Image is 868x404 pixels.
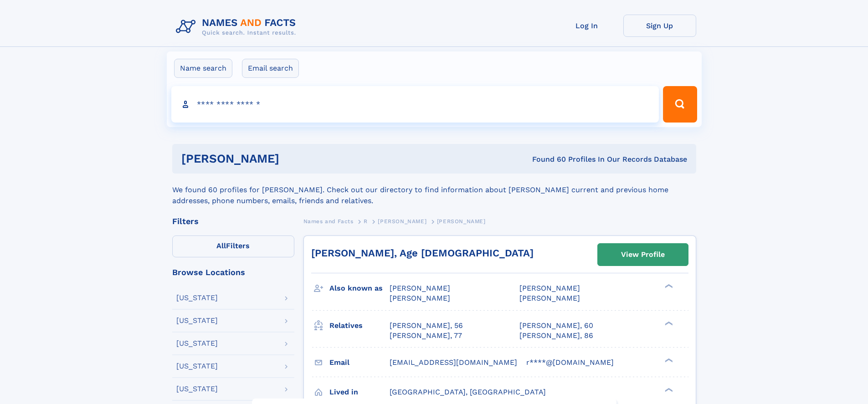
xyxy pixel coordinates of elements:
[311,247,534,259] a: [PERSON_NAME], Age [DEMOGRAPHIC_DATA]
[663,357,673,363] div: ❯
[390,321,463,331] a: [PERSON_NAME], 56
[176,363,218,370] div: [US_STATE]
[390,331,462,341] a: [PERSON_NAME], 77
[172,235,294,257] label: Filters
[242,59,299,78] label: Email search
[303,215,354,227] a: Names and Facts
[378,218,426,225] span: [PERSON_NAME]
[663,387,673,393] div: ❯
[364,215,368,227] a: R
[329,318,390,333] h3: Relatives
[406,154,687,164] div: Found 60 Profiles In Our Records Database
[329,384,390,400] h3: Lived in
[390,294,450,302] span: [PERSON_NAME]
[176,385,218,393] div: [US_STATE]
[364,218,368,225] span: R
[176,340,218,347] div: [US_STATE]
[550,15,623,37] a: Log In
[172,217,294,225] div: Filters
[329,355,390,370] h3: Email
[176,294,218,302] div: [US_STATE]
[176,317,218,324] div: [US_STATE]
[172,174,696,206] div: We found 60 profiles for [PERSON_NAME]. Check out our directory to find information about [PERSON...
[663,283,673,289] div: ❯
[216,241,226,250] span: All
[519,284,580,292] span: [PERSON_NAME]
[437,218,486,225] span: [PERSON_NAME]
[329,281,390,296] h3: Also known as
[519,294,580,302] span: [PERSON_NAME]
[663,86,697,123] button: Search Button
[172,268,294,276] div: Browse Locations
[174,59,232,78] label: Name search
[519,331,593,341] a: [PERSON_NAME], 86
[598,244,688,266] a: View Profile
[172,15,303,39] img: Logo Names and Facts
[171,86,659,123] input: search input
[621,244,665,265] div: View Profile
[623,15,696,37] a: Sign Up
[390,358,517,367] span: [EMAIL_ADDRESS][DOMAIN_NAME]
[378,215,426,227] a: [PERSON_NAME]
[390,388,546,396] span: [GEOGRAPHIC_DATA], [GEOGRAPHIC_DATA]
[663,320,673,326] div: ❯
[390,284,450,292] span: [PERSON_NAME]
[181,153,406,164] h1: [PERSON_NAME]
[519,321,593,331] a: [PERSON_NAME], 60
